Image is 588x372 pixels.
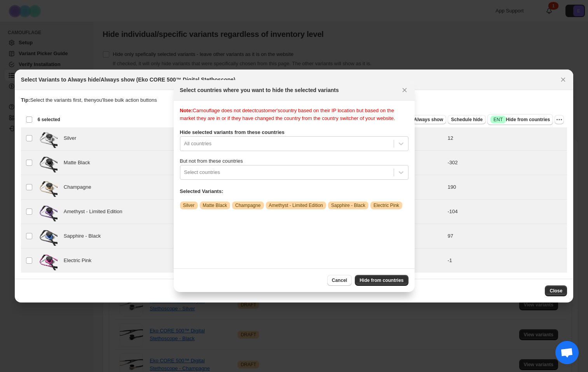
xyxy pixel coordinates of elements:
td: 499.00 [394,175,445,200]
td: 190 [445,175,567,200]
span: Champagne [64,183,96,191]
button: Close [545,285,567,296]
span: Champagne [235,202,260,209]
img: control-2_main-silver.png [38,129,58,148]
button: Close [558,74,569,85]
span: Hide from countries [359,277,403,283]
span: Electric Pink [373,202,399,209]
button: SuccessENTHide from countries [487,114,553,125]
span: Hide from countries [490,116,550,123]
img: C500-electric-pink-5.png [38,251,58,270]
div: Camouflage does not detect customer's country based on their IP location but based on the market ... [180,107,408,122]
span: Matte Black [203,202,227,209]
span: Amethyst - Limited Edition [269,202,323,209]
td: -1 [445,249,567,273]
span: Sapphire - Black [331,202,365,209]
h2: Select Variants to Always hide/Always show (Eko CORE 500™ Digital Stethoscope) [21,76,236,83]
td: -302 [445,151,567,175]
button: Close [399,85,410,96]
td: -104 [445,200,567,224]
div: Open chat [555,341,579,364]
img: C500-Sapphire-Black-5.png [38,226,58,246]
b: Hide selected variants from these countries [180,129,284,135]
span: Electric Pink [64,257,96,264]
td: 549.00 [394,249,445,273]
button: Schedule hide [448,115,485,124]
td: 499.00 [394,151,445,175]
b: Note: [180,108,193,113]
img: base-amethyst.png [38,202,58,221]
td: 549.00 [394,200,445,224]
b: Selected Variants: [180,188,223,194]
span: Silver [64,134,80,142]
button: Always show [411,115,446,124]
td: 449.00 [394,126,445,151]
button: Cancel [327,275,352,286]
span: But not from these countries [180,158,243,164]
span: ENT [494,116,503,123]
span: Close [550,288,562,294]
span: Schedule hide [451,116,482,123]
strong: Tip: [21,97,30,103]
span: 6 selected [38,116,60,123]
span: Cancel [332,277,347,283]
span: Sapphire - Black [64,232,105,240]
span: Always show [414,116,443,123]
span: Silver [183,202,195,209]
span: Amethyst - Limited Edition [64,208,127,216]
h2: Select countries where you want to hide the selected variants [180,86,339,94]
button: More actions [555,115,564,124]
img: base-champagne.png [38,177,58,197]
img: base-matte-black.png [38,153,58,172]
button: Hide from countries [355,275,408,286]
p: Select the variants first, then you'll see bulk action buttons [21,96,567,104]
td: 97 [445,224,567,249]
td: 549.00 [394,224,445,249]
td: 12 [445,126,567,151]
span: Matte Black [64,159,94,167]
